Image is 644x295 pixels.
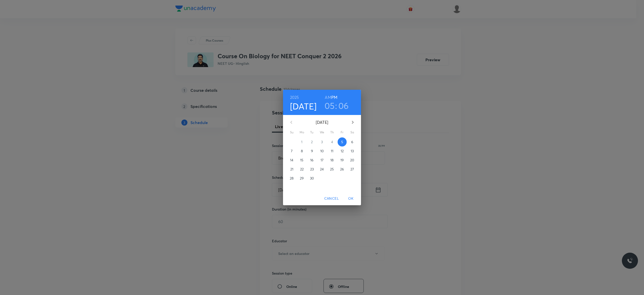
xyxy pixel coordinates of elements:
[290,176,294,181] p: 28
[348,156,357,165] button: 20
[340,167,344,172] p: 26
[307,130,316,135] span: Tu
[351,149,354,154] p: 13
[335,100,337,111] h3: :
[328,146,337,156] button: 11
[331,94,337,101] button: PM
[330,167,334,172] p: 25
[338,156,347,165] button: 19
[343,194,359,203] button: OK
[325,100,335,111] button: 05
[324,195,339,202] span: Cancel
[338,137,347,146] button: 5
[322,194,341,203] button: Cancel
[340,158,344,163] p: 19
[307,165,316,174] button: 23
[325,94,331,101] button: AM
[287,174,296,183] button: 28
[297,130,306,135] span: Mo
[348,165,357,174] button: 27
[345,195,357,202] span: OK
[287,156,296,165] button: 14
[317,165,327,174] button: 24
[338,130,347,135] span: Fr
[287,146,296,156] button: 7
[307,146,316,156] button: 9
[348,130,357,135] span: Sa
[291,149,293,154] p: 7
[317,156,327,165] button: 17
[328,130,337,135] span: Th
[341,149,344,154] p: 12
[351,139,353,144] p: 6
[320,149,324,154] p: 10
[297,156,306,165] button: 15
[330,158,334,163] p: 18
[348,137,357,146] button: 6
[307,156,316,165] button: 16
[287,130,296,135] span: Su
[320,158,324,163] p: 17
[310,176,314,181] p: 30
[300,167,304,172] p: 22
[341,139,343,144] p: 5
[307,174,316,183] button: 30
[290,94,299,101] button: 2025
[301,149,303,154] p: 8
[338,165,347,174] button: 26
[317,146,327,156] button: 10
[300,158,303,163] p: 15
[350,167,354,172] p: 27
[310,158,313,163] p: 16
[297,174,306,183] button: 29
[331,149,333,154] p: 11
[350,158,354,163] p: 20
[328,156,337,165] button: 18
[290,101,317,111] button: [DATE]
[297,119,347,125] p: [DATE]
[317,130,327,135] span: We
[320,167,324,172] p: 24
[297,165,306,174] button: 22
[297,146,306,156] button: 8
[287,165,296,174] button: 21
[338,146,347,156] button: 12
[338,100,349,111] button: 06
[311,149,313,154] p: 9
[290,167,293,172] p: 21
[348,146,357,156] button: 13
[328,165,337,174] button: 25
[310,167,314,172] p: 23
[290,158,293,163] p: 14
[300,176,304,181] p: 29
